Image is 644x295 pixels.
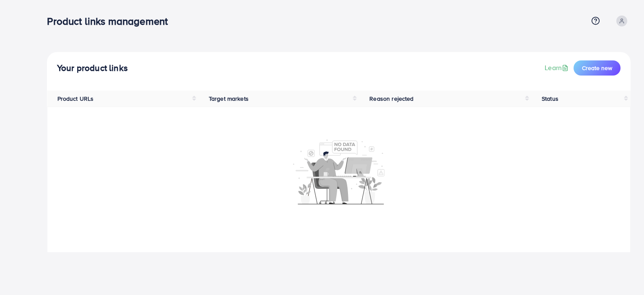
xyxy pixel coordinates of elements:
span: Reason rejected [369,94,413,103]
a: Learn [545,63,570,73]
span: Target markets [209,94,249,103]
span: Create new [582,64,612,72]
h4: Your product links [57,63,128,73]
button: Create new [574,60,621,76]
span: Status [542,94,558,103]
span: Product URLs [57,94,94,103]
h3: Product links management [47,15,174,27]
img: No account [293,138,384,204]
